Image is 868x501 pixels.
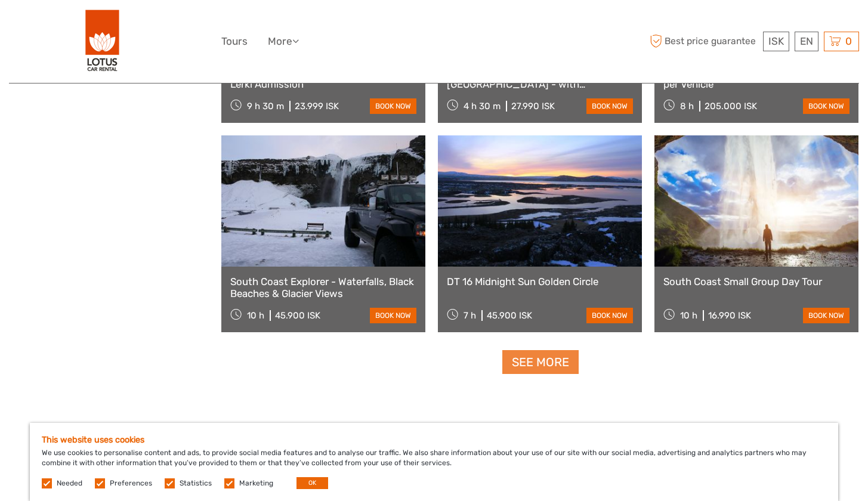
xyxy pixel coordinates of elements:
a: book now [586,308,633,323]
button: OK [296,477,328,489]
span: 7 h [464,310,476,321]
a: More [268,33,299,50]
span: 8 h [680,101,694,112]
span: 10 h [247,310,264,321]
span: 4 h 30 m [464,101,501,112]
p: We're away right now. Please check back later! [17,21,135,30]
button: Open LiveChat chat widget [137,18,152,33]
a: DT 16 Midnight Sun Golden Circle [447,276,633,287]
div: 45.900 ISK [487,310,532,321]
div: EN [795,32,818,51]
span: 0 [844,35,854,47]
div: 205.000 ISK [705,101,757,112]
img: 443-e2bd2384-01f0-477a-b1bf-f993e7f52e7d_logo_big.png [85,9,120,74]
h5: This website uses cookies [42,435,826,445]
a: South Coast Explorer - Waterfalls, Black Beaches & Glacier Views [230,276,416,300]
div: 45.900 ISK [275,310,320,321]
div: 16.990 ISK [708,310,751,321]
a: book now [586,98,633,114]
div: We use cookies to personalise content and ads, to provide social media features and to analyse ou... [30,423,838,501]
div: 27.990 ISK [511,101,555,112]
label: Marketing [239,478,273,488]
span: ISK [768,35,784,47]
a: book now [803,98,850,114]
a: South Coast Small Group Day Tour [663,276,850,287]
label: Statistics [180,478,212,488]
span: Best price guarantee [647,32,760,51]
a: book now [370,98,416,114]
div: 23.999 ISK [295,101,339,112]
label: Needed [57,478,82,488]
a: book now [370,308,416,323]
a: Tours [221,33,248,50]
a: book now [803,308,850,323]
span: 9 h 30 m [247,101,284,112]
span: 10 h [680,310,697,321]
label: Preferences [110,478,152,488]
a: See more [502,350,579,375]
